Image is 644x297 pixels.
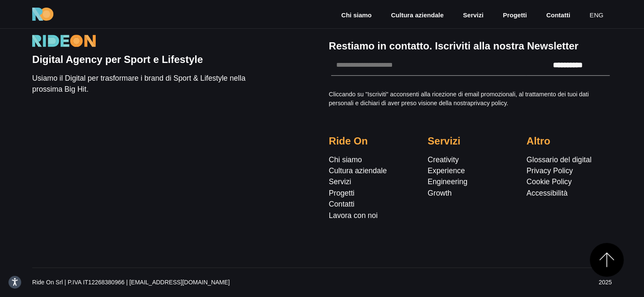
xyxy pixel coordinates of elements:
a: Experience [428,166,465,175]
a: Progetti [502,11,528,20]
p: Ride On Srl | P.IVA IT12268380966 | [EMAIL_ADDRESS][DOMAIN_NAME] [32,278,414,287]
a: Growth [428,189,452,197]
a: Creativity [428,155,459,164]
a: Cookie Policy [526,177,572,186]
a: Contatti [545,11,571,20]
a: Servizi [462,11,484,20]
img: Logo [32,35,96,47]
img: Ride On Agency Logo [32,8,53,21]
a: privacy policy [470,100,506,106]
a: Engineering [428,177,467,186]
h5: Digital Agency per Sport e Lifestyle [32,54,266,66]
a: Cultura aziendale [329,166,387,175]
a: Servizi [329,177,351,186]
a: Privacy Policy [526,166,573,175]
a: Contatti [329,200,355,208]
h5: Altro [526,135,611,147]
h5: Servizi [428,135,513,147]
p: 2025 [428,278,612,287]
a: Cultura aziendale [390,11,444,20]
a: Lavora con noi [329,211,378,220]
a: Glossario del digital [526,155,591,164]
a: eng [589,11,604,20]
p: Cliccando su "Iscriviti" acconsenti alla ricezione di email promozionali, al trattamento dei tuoi... [329,90,612,108]
a: Accessibilità [526,189,567,197]
h5: Restiamo in contatto. Iscriviti alla nostra Newsletter [329,40,612,52]
a: Progetti [329,189,355,197]
a: Chi siamo [340,11,373,20]
h5: Ride On [329,135,414,147]
a: Chi siamo [329,155,362,164]
p: Usiamo il Digital per trasformare i brand di Sport & Lifestyle nella prossima Big Hit. [32,73,266,95]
